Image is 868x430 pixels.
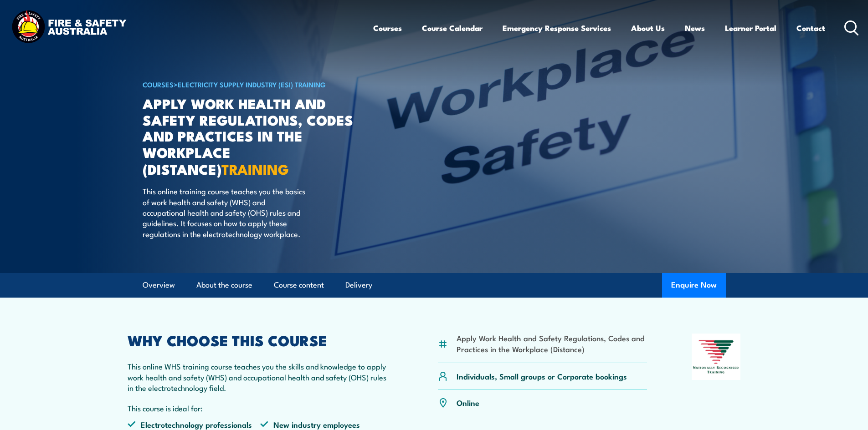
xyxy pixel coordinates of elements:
p: Individuals, Small groups or Corporate bookings [457,371,627,381]
a: Courses [373,16,402,40]
strong: TRAINING [221,158,289,179]
a: News [685,16,705,40]
p: This online training course teaches you the basics of work health and safety (WHS) and occupation... [143,186,309,239]
li: Apply Work Health and Safety Regulations, Codes and Practices in the Workplace (Distance) [457,333,647,354]
a: Emergency Response Services [503,16,611,40]
a: Course Calendar [422,16,483,40]
li: Electrotechnology professionals [128,419,261,430]
h6: > [143,79,368,90]
p: This course is ideal for: [128,403,394,413]
h2: WHY CHOOSE THIS COURSE [128,334,394,346]
a: Overview [143,273,175,297]
a: About the course [196,273,252,297]
p: This online WHS training course teaches you the skills and knowledge to apply work health and saf... [128,361,394,393]
a: Course content [274,273,324,297]
img: Nationally Recognised Training logo. [692,334,741,380]
a: Delivery [345,273,372,297]
a: Electricity Supply Industry (ESI) Training [178,79,326,89]
li: New industry employees [260,419,393,430]
h1: Apply work health and safety regulations, codes and practices in the workplace (Distance) [143,96,368,177]
p: Online [457,397,479,408]
a: Contact [796,16,825,40]
a: About Us [631,16,665,40]
a: COURSES [143,79,174,89]
button: Enquire Now [662,273,726,298]
a: Learner Portal [725,16,776,40]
